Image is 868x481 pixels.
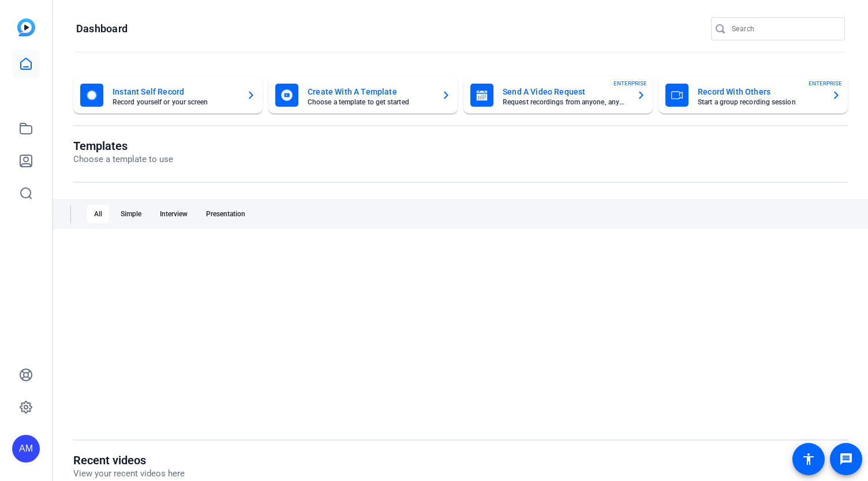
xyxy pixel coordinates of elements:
img: blue-gradient.svg [17,18,35,36]
div: All [87,205,109,223]
span: ENTERPRISE [809,79,842,88]
h1: Recent videos [73,453,185,467]
mat-card-title: Instant Self Record [113,85,237,99]
button: Create With A TemplateChoose a template to get started [268,77,458,114]
button: Instant Self RecordRecord yourself or your screen [73,77,263,114]
div: AM [12,435,40,463]
div: Presentation [199,205,252,223]
div: Interview [153,205,194,223]
mat-card-subtitle: Request recordings from anyone, anywhere [503,99,627,106]
mat-card-subtitle: Start a group recording session [698,99,822,106]
mat-card-subtitle: Record yourself or your screen [113,99,237,106]
input: Search [732,22,836,36]
button: Record With OthersStart a group recording sessionENTERPRISE [659,77,848,114]
mat-icon: accessibility [802,452,815,466]
mat-icon: message [839,452,853,466]
p: View your recent videos here [73,467,185,480]
p: Choose a template to use [73,153,173,166]
div: Simple [114,205,148,223]
button: Send A Video RequestRequest recordings from anyone, anywhereENTERPRISE [463,77,653,114]
span: ENTERPRISE [613,79,647,88]
mat-card-title: Create With A Template [308,85,432,99]
h1: Dashboard [76,22,128,36]
mat-card-title: Record With Others [698,85,822,99]
mat-card-title: Send A Video Request [503,85,627,99]
h1: Templates [73,139,173,153]
mat-card-subtitle: Choose a template to get started [308,99,432,106]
